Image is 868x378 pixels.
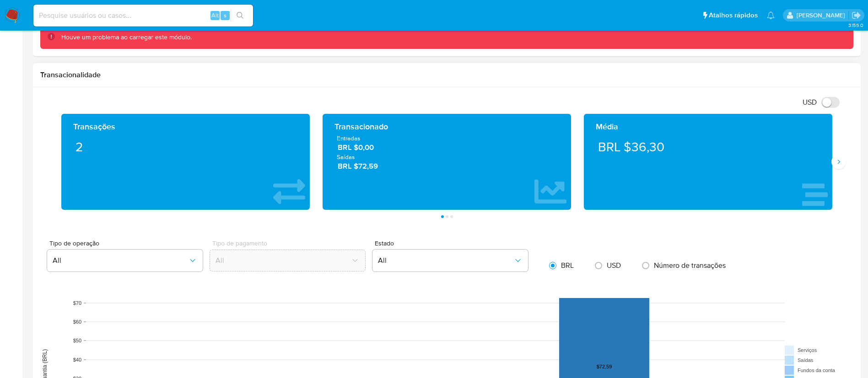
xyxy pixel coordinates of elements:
[848,21,863,29] span: 3.155.0
[767,11,775,19] a: Notificações
[231,9,249,22] button: search-icon
[33,10,253,21] input: Pesquise usuários ou casos...
[797,11,848,20] p: laisa.felismino@mercadolivre.com
[852,11,861,20] a: Sair
[40,70,853,80] h1: Transacionalidade
[709,11,758,20] span: Atalhos rápidos
[224,11,226,20] span: s
[61,33,192,42] p: Houve um problema ao carregar este módulo.
[211,11,219,20] span: Alt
